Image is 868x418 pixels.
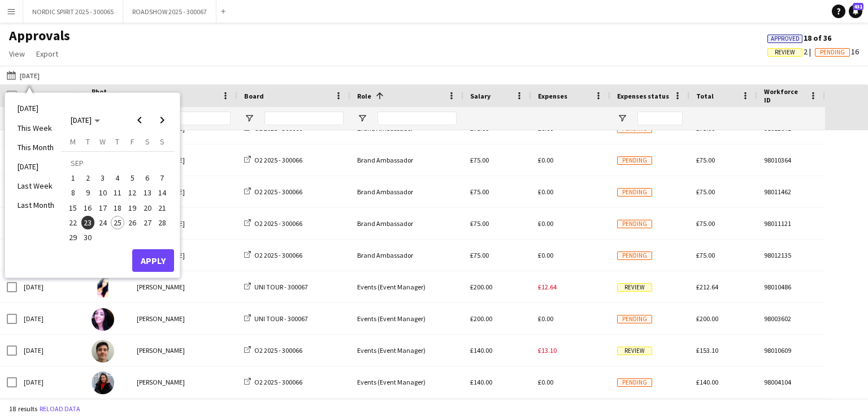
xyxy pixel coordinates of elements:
span: £13.10 [538,346,557,355]
span: 16 [815,46,859,57]
span: Pending [617,188,652,197]
span: £140.00 [470,346,492,355]
span: O2 2025 - 300066 [254,378,302,386]
span: Pending [617,378,652,387]
span: Salary [470,92,491,100]
a: Export [32,46,63,61]
span: 28 [155,216,169,229]
span: 22 [66,216,80,229]
span: £200.00 [470,283,492,291]
button: NORDIC SPIRIT 2025 - 300065 [23,1,123,23]
button: 27-09-2025 [140,215,154,230]
span: Approved [771,35,800,42]
button: 17-09-2025 [96,201,110,215]
div: Events (Event Manager) [350,335,463,366]
span: W [99,137,106,147]
a: 431 [849,5,862,18]
button: 01-09-2025 [66,170,80,185]
img: Yoana Todorova [92,372,114,394]
button: 08-09-2025 [66,185,80,200]
span: 5 [125,171,139,185]
span: 20 [141,201,154,215]
li: This Month [11,138,61,157]
span: 23 [81,216,95,229]
span: Pending [617,156,652,165]
span: 18 of 36 [767,33,831,43]
span: UNI TOUR - 300067 [254,314,308,323]
span: 9 [81,186,95,200]
button: 07-09-2025 [155,170,170,185]
span: Total [696,92,714,100]
button: 12-09-2025 [125,185,140,200]
span: F [131,137,134,147]
div: [PERSON_NAME] [130,144,237,176]
span: View [9,49,25,59]
a: O2 2025 - 300066 [244,251,302,259]
span: 30 [81,231,95,244]
div: [PERSON_NAME] [130,240,237,271]
button: 13-09-2025 [140,185,154,200]
img: Tamzen Moore [92,308,114,331]
div: Brand Ambassador [350,176,463,207]
span: £75.00 [696,187,715,196]
div: Brand Ambassador [350,208,463,239]
button: 18-09-2025 [110,201,125,215]
button: 19-09-2025 [125,201,140,215]
input: Expenses status Filter Input [637,112,683,125]
span: 3 [96,171,110,185]
span: Review [617,347,652,355]
div: [PERSON_NAME] [130,271,237,302]
span: M [70,137,76,147]
button: 22-09-2025 [66,215,80,230]
span: Review [617,283,652,292]
span: 11 [111,186,124,200]
button: 04-09-2025 [110,170,125,185]
div: [PERSON_NAME] [130,208,237,239]
div: 98011121 [757,208,825,239]
span: Expenses [538,92,567,100]
span: Photo [92,87,110,104]
div: 98003602 [757,303,825,334]
input: Name Filter Input [157,112,231,125]
div: [DATE] [17,366,85,398]
a: O2 2025 - 300066 [244,346,302,355]
li: Last Week [11,176,61,195]
div: 98010486 [757,271,825,302]
span: £75.00 [696,156,715,164]
div: 98010364 [757,144,825,176]
span: Pending [617,315,652,323]
button: Open Filter Menu [357,113,367,123]
div: [PERSON_NAME] [130,366,237,398]
span: O2 2025 - 300066 [254,251,302,259]
button: 24-09-2025 [96,215,110,230]
span: 2 [767,46,815,57]
span: 15 [66,201,80,215]
span: 10 [96,186,110,200]
button: 09-09-2025 [80,185,95,200]
button: Open Filter Menu [244,113,254,123]
button: Reload data [37,403,83,415]
button: 02-09-2025 [80,170,95,185]
span: 12 [125,186,139,200]
li: Last Month [11,195,61,215]
button: 11-09-2025 [110,185,125,200]
button: 16-09-2025 [80,201,95,215]
span: 17 [96,201,110,215]
span: 6 [141,171,154,185]
span: Expenses status [617,92,669,100]
span: 8 [66,186,80,200]
span: Review [775,49,795,56]
div: [DATE] [17,271,85,302]
button: 15-09-2025 [66,201,80,215]
button: 14-09-2025 [155,185,170,200]
span: 14 [155,186,169,200]
span: £12.64 [538,283,557,291]
img: Kristiyan Todorov [92,340,114,362]
span: 19 [125,201,139,215]
button: Choose month and year [66,110,105,130]
button: [DATE] [5,69,42,82]
span: £200.00 [696,314,718,323]
span: Name [137,92,155,100]
span: 1 [66,171,80,185]
span: £75.00 [470,187,489,196]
